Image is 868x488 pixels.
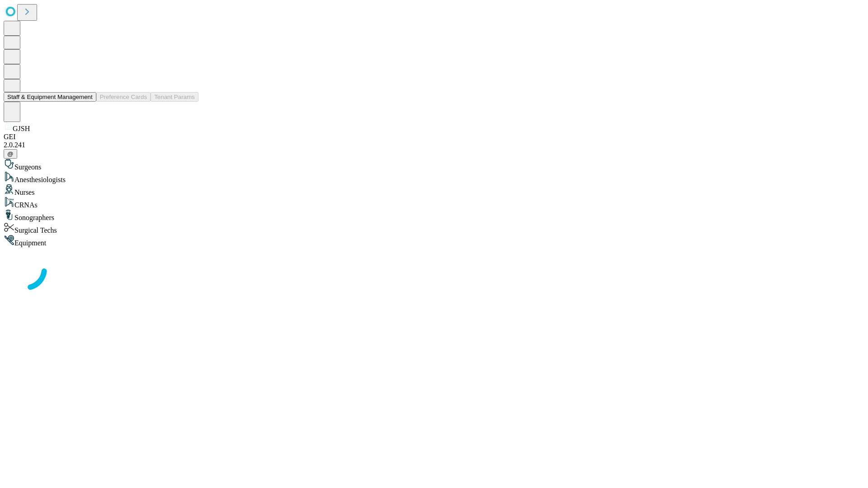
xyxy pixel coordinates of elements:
[4,171,864,184] div: Anesthesiologists
[13,125,30,132] span: GJSH
[96,92,151,102] button: Preference Cards
[4,197,864,209] div: CRNAs
[4,209,864,222] div: Sonographers
[4,149,17,159] button: @
[4,141,864,149] div: 2.0.241
[4,184,864,197] div: Nurses
[4,159,864,171] div: Surgeons
[4,92,96,102] button: Staff & Equipment Management
[4,235,864,247] div: Equipment
[151,92,198,102] button: Tenant Params
[4,133,864,141] div: GEI
[4,222,864,235] div: Surgical Techs
[7,150,14,157] span: @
